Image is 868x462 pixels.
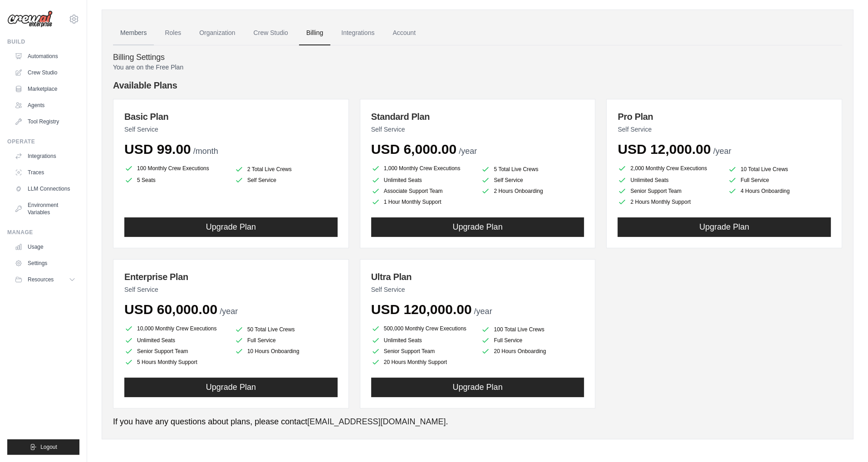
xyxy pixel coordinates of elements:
li: 10,000 Monthly Crew Executions [124,323,227,334]
li: 100 Total Live Crews [481,325,584,334]
li: 50 Total Live Crews [235,325,338,334]
button: Upgrade Plan [124,217,338,237]
p: Self Service [124,125,338,134]
span: /year [459,147,477,156]
span: USD 120,000.00 [371,302,472,317]
a: Crew Studio [246,21,295,45]
li: Unlimited Seats [618,176,721,185]
button: Upgrade Plan [124,378,338,397]
li: 10 Hours Onboarding [235,347,338,356]
button: Upgrade Plan [371,378,584,397]
span: /year [474,307,492,316]
li: 2 Total Live Crews [235,165,338,174]
li: Unlimited Seats [124,336,227,345]
li: 10 Total Live Crews [728,165,831,174]
li: Full Service [235,336,338,345]
a: Automations [11,49,79,64]
span: /year [713,147,731,156]
span: USD 6,000.00 [371,142,456,157]
img: Logo [7,10,53,28]
a: Agents [11,98,79,113]
a: Environment Variables [11,198,79,220]
li: 2,000 Monthly Crew Executions [618,163,721,174]
li: Senior Support Team [124,347,227,356]
a: Members [113,21,154,45]
span: USD 60,000.00 [124,302,217,317]
a: Roles [157,21,188,45]
a: Tool Registry [11,114,79,129]
a: Integrations [11,149,79,163]
a: Organization [192,21,242,45]
a: Integrations [334,21,382,45]
h4: Available Plans [113,79,842,92]
li: 5 Total Live Crews [481,165,584,174]
button: Logout [7,439,79,455]
button: Upgrade Plan [618,217,831,237]
h3: Ultra Plan [371,270,584,283]
a: Account [385,21,423,45]
li: 1,000 Monthly Crew Executions [371,163,474,174]
p: Self Service [371,125,584,134]
p: If you have any questions about plans, please contact . [113,416,842,428]
a: Crew Studio [11,65,79,80]
h3: Standard Plan [371,110,584,123]
a: Billing [299,21,330,45]
button: Upgrade Plan [371,217,584,237]
div: Widget de chat [823,418,868,462]
li: 2 Hours Onboarding [481,187,584,196]
span: /year [220,307,238,316]
p: Self Service [371,285,584,294]
li: 1 Hour Monthly Support [371,197,474,206]
div: Manage [7,229,79,236]
span: /month [193,147,218,156]
h3: Basic Plan [124,110,338,123]
li: 100 Monthly Crew Executions [124,163,227,174]
li: Self Service [481,176,584,185]
h4: Billing Settings [113,53,842,63]
li: 4 Hours Onboarding [728,187,831,196]
li: 500,000 Monthly Crew Executions [371,323,474,334]
div: Operate [7,138,79,145]
li: Unlimited Seats [371,176,474,185]
li: 20 Hours Onboarding [481,347,584,356]
li: 2 Hours Monthly Support [618,197,721,206]
span: Resources [28,276,54,283]
p: Self Service [618,125,831,134]
a: Usage [11,240,79,254]
span: Logout [40,443,57,451]
h3: Pro Plan [618,110,831,123]
li: Self Service [235,176,338,185]
span: USD 99.00 [124,142,191,157]
a: Marketplace [11,82,79,96]
li: 5 Seats [124,176,227,185]
span: USD 12,000.00 [618,142,711,157]
li: Associate Support Team [371,187,474,196]
a: Settings [11,256,79,270]
li: 20 Hours Monthly Support [371,358,474,367]
p: Self Service [124,285,338,294]
li: Senior Support Team [371,347,474,356]
li: 5 Hours Monthly Support [124,358,227,367]
a: [EMAIL_ADDRESS][DOMAIN_NAME] [307,417,446,426]
li: Unlimited Seats [371,336,474,345]
p: You are on the Free Plan [113,63,842,72]
iframe: Chat Widget [823,418,868,462]
a: Traces [11,165,79,180]
li: Full Service [481,336,584,345]
a: LLM Connections [11,182,79,196]
li: Senior Support Team [618,187,721,196]
button: Resources [11,272,79,287]
li: Full Service [728,176,831,185]
div: Build [7,38,79,45]
h3: Enterprise Plan [124,270,338,283]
